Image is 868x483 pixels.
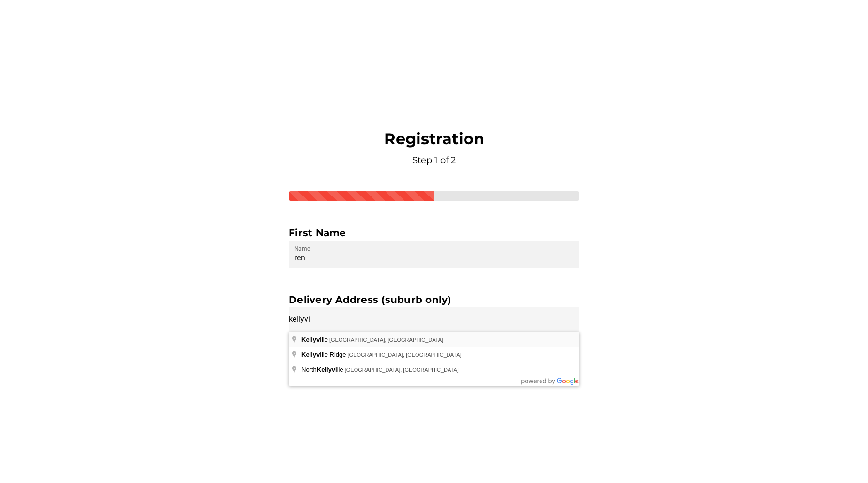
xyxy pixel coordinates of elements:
span: lle Ridge [301,351,348,358]
input: Suburb location [289,307,579,332]
span: [GEOGRAPHIC_DATA], [GEOGRAPHIC_DATA] [348,352,462,358]
span: Step 1 of 2 [412,155,456,166]
span: North lle [301,366,345,373]
span: Kellyvi [301,336,322,343]
span: [GEOGRAPHIC_DATA], [GEOGRAPHIC_DATA] [329,337,443,343]
input: Name [294,241,573,268]
span: lle [301,336,329,343]
span: Kellyvi [317,366,337,373]
div: First Name [289,225,579,241]
span: [GEOGRAPHIC_DATA], [GEOGRAPHIC_DATA] [345,367,459,373]
div: Registration [384,129,484,167]
div: Delivery Address (suburb only) [289,292,579,307]
span: Kellyvi [301,351,322,358]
